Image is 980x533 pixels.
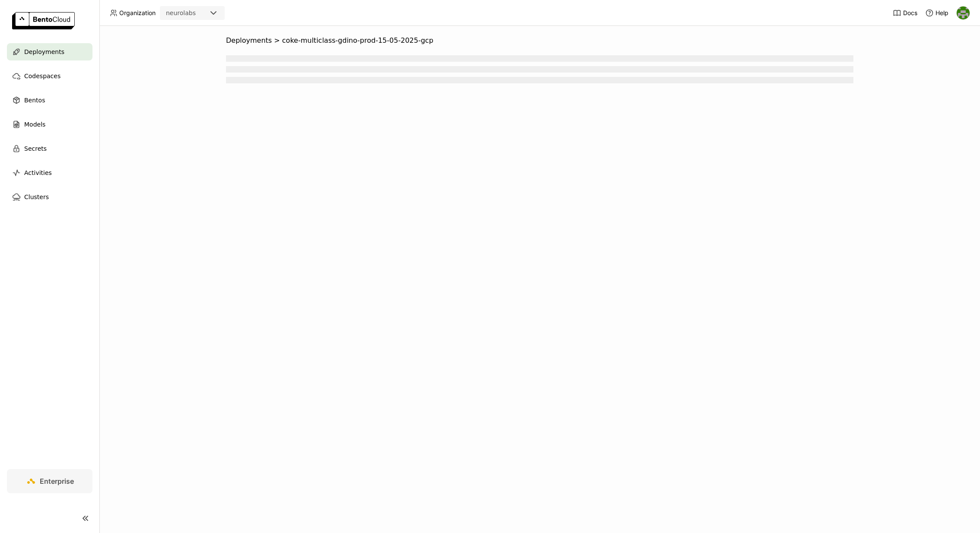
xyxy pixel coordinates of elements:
span: Bentos [24,95,45,105]
span: Organization [119,9,156,17]
a: Secrets [7,140,92,157]
span: Deployments [226,36,272,45]
a: Enterprise [7,469,92,493]
span: Enterprise [40,477,74,485]
span: > [272,36,282,45]
div: Help [925,9,948,17]
a: Models [7,116,92,133]
img: Toby Thomas [957,6,970,19]
span: Help [935,9,948,17]
a: Deployments [7,43,92,60]
nav: Breadcrumbs navigation [226,36,853,45]
a: Bentos [7,92,92,109]
a: Codespaces [7,67,92,85]
a: Clusters [7,188,92,206]
span: Models [24,119,45,130]
span: Docs [903,9,917,17]
input: Selected neurolabs. [197,9,197,18]
span: Deployments [24,47,64,57]
span: Codespaces [24,71,60,81]
span: coke-multiclass-gdino-prod-15-05-2025-gcp [282,36,433,45]
div: neurolabs [166,9,196,17]
a: Activities [7,164,92,181]
span: Clusters [24,192,49,202]
span: Activities [24,168,52,178]
img: logo [12,12,75,29]
a: Docs [893,9,917,17]
span: Secrets [24,143,47,154]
